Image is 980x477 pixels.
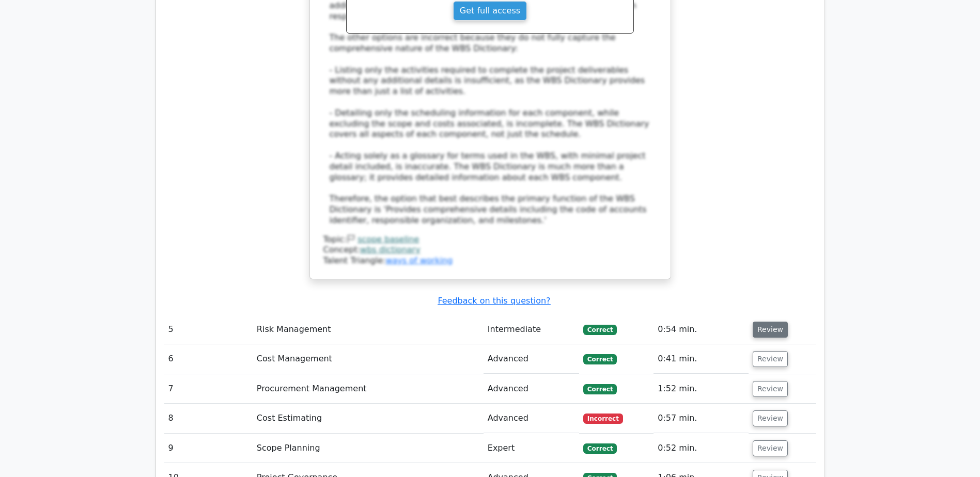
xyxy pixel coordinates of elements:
td: 1:52 min. [654,374,749,404]
div: Topic: [323,234,657,245]
td: Procurement Management [253,374,484,404]
button: Review [753,440,788,456]
td: 9 [164,434,253,463]
span: Correct [583,384,617,394]
a: wbs dictionary [360,245,421,255]
span: Incorrect [583,414,623,424]
span: Correct [583,325,617,335]
span: Correct [583,443,617,454]
td: 0:52 min. [654,434,749,463]
td: Advanced [484,344,579,374]
button: Review [753,381,788,397]
td: 6 [164,344,253,374]
a: Get full access [453,1,527,21]
div: Talent Triangle: [323,234,657,266]
td: 7 [164,374,253,404]
td: 8 [164,404,253,433]
td: Expert [484,434,579,463]
td: 0:41 min. [654,344,749,374]
td: 0:54 min. [654,315,749,344]
td: 0:57 min. [654,404,749,433]
td: Advanced [484,374,579,404]
button: Review [753,410,788,426]
button: Review [753,322,788,338]
a: scope baseline [357,234,419,244]
td: Cost Management [253,344,484,374]
a: Feedback on this question? [438,296,550,306]
td: Scope Planning [253,434,484,463]
td: Advanced [484,404,579,433]
a: ways of working [385,256,453,265]
button: Review [753,351,788,367]
td: 5 [164,315,253,344]
td: Cost Estimating [253,404,484,433]
td: Risk Management [253,315,484,344]
td: Intermediate [484,315,579,344]
span: Correct [583,354,617,364]
div: Concept: [323,245,657,256]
